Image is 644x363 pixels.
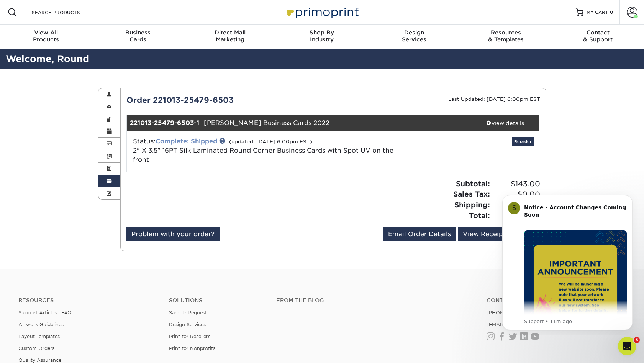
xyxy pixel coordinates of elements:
[458,227,511,241] a: View Receipt
[487,310,534,315] a: [PHONE_NUMBER]
[487,322,578,327] a: [EMAIL_ADDRESS][DOMAIN_NAME]
[491,188,644,335] iframe: Intercom notifications message
[587,9,608,16] span: MY CART
[368,29,460,43] div: Services
[610,10,613,15] span: 0
[92,29,184,43] div: Cards
[184,29,276,43] div: Marketing
[368,29,460,36] span: Design
[460,29,552,43] div: & Templates
[512,137,534,146] a: Reorder
[487,297,626,304] a: Contact
[618,337,636,355] iframe: Intercom live chat
[368,25,460,49] a: DesignServices
[552,25,644,49] a: Contact& Support
[471,115,540,131] a: view details
[229,139,312,145] small: (updated: [DATE] 6:00pm EST)
[127,137,402,164] div: Status:
[169,333,210,339] a: Print for Resellers
[456,179,490,188] strong: Subtotal:
[634,337,640,343] span: 5
[169,322,206,327] a: Design Services
[469,211,490,220] strong: Total:
[169,310,207,315] a: Sample Request
[284,4,361,20] img: Primoprint
[121,94,333,106] div: Order 221013-25479-6503
[552,29,644,43] div: & Support
[31,8,106,17] input: SEARCH PRODUCTS.....
[492,179,540,189] span: $143.00
[126,227,220,241] a: Problem with your order?
[156,138,217,145] a: Complete: Shipped
[460,29,552,36] span: Resources
[454,200,490,209] strong: Shipping:
[18,322,64,327] a: Artwork Guidelines
[184,29,276,36] span: Direct Mail
[92,25,184,49] a: BusinessCards
[18,333,60,339] a: Layout Templates
[453,190,490,198] strong: Sales Tax:
[130,119,199,126] strong: 221013-25479-6503-1
[276,29,368,36] span: Shop By
[184,25,276,49] a: Direct MailMarketing
[552,29,644,36] span: Contact
[133,147,393,163] a: 2" X 3.5" 16PT Silk Laminated Round Corner Business Cards with Spot UV on the front
[448,96,540,102] small: Last Updated: [DATE] 6:00pm EST
[169,297,265,304] h4: Solutions
[92,29,184,36] span: Business
[127,115,471,131] div: - [PERSON_NAME] Business Cards 2022
[471,119,540,127] div: view details
[460,25,552,49] a: Resources& Templates
[18,297,157,304] h4: Resources
[169,345,215,351] a: Print for Nonprofits
[276,25,368,49] a: Shop ByIndustry
[383,227,456,241] a: Email Order Details
[276,297,466,304] h4: From the Blog
[276,29,368,43] div: Industry
[18,310,72,315] a: Support Articles | FAQ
